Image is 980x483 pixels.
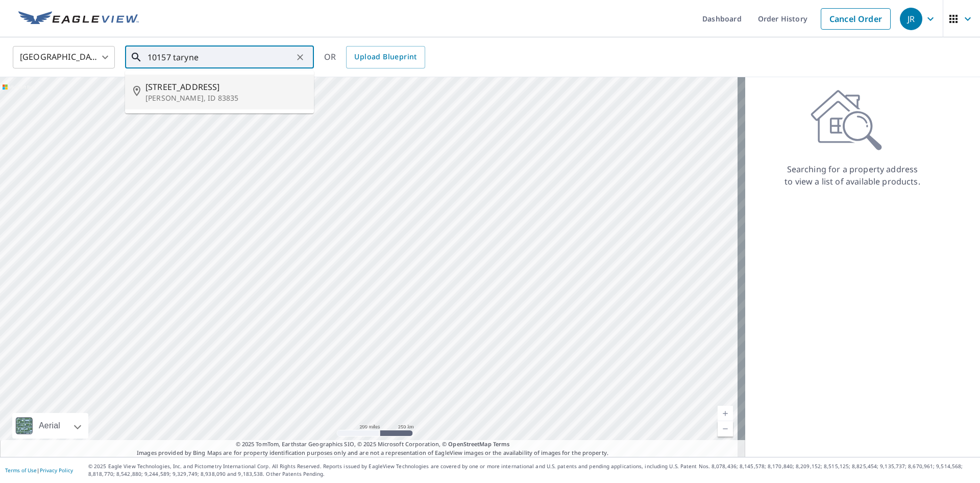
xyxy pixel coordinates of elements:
a: Current Level 5, Zoom Out [718,421,733,436]
a: Upload Blueprint [346,46,425,68]
p: [PERSON_NAME], ID 83835 [145,93,306,103]
img: EV Logo [18,11,139,27]
a: Terms of Use [5,467,37,474]
span: © 2025 TomTom, Earthstar Geographics SIO, © 2025 Microsoft Corporation, © [236,440,510,449]
span: [STREET_ADDRESS] [145,81,306,93]
div: Aerial [12,413,88,439]
div: [GEOGRAPHIC_DATA] [13,43,115,72]
div: Aerial [36,413,63,439]
div: OR [324,46,425,68]
a: Terms [493,440,510,448]
input: Search by address or latitude-longitude [148,43,293,72]
a: Privacy Policy [40,467,73,474]
button: Clear [293,50,307,64]
a: Cancel Order [821,8,891,30]
p: © 2025 Eagle View Technologies, Inc. and Pictometry International Corp. All Rights Reserved. Repo... [88,463,975,478]
p: | [5,467,73,473]
p: Searching for a property address to view a list of available products. [784,163,921,188]
span: Upload Blueprint [354,51,416,63]
a: OpenStreetMap [448,440,491,448]
div: JR [900,8,922,30]
a: Current Level 5, Zoom In [718,406,733,421]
